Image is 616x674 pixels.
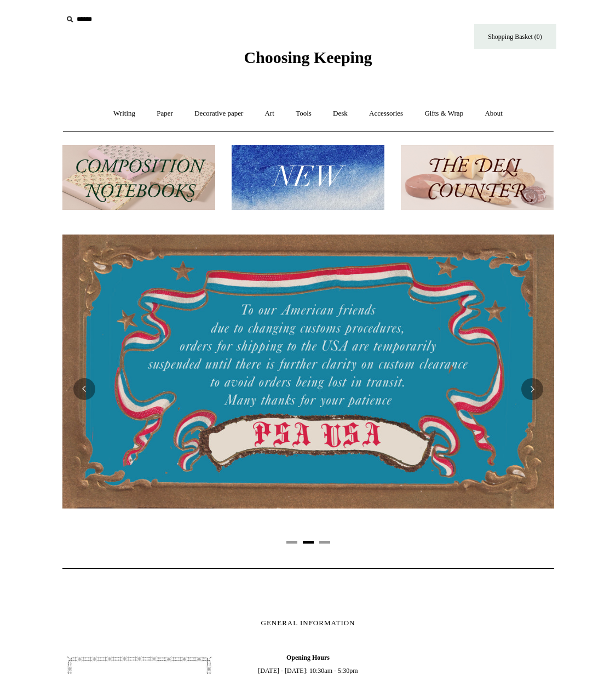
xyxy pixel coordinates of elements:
b: Opening Hours [286,654,330,661]
a: About [475,99,513,128]
span: GENERAL INFORMATION [261,619,355,627]
a: Art [255,99,284,128]
img: 202302 Composition ledgers.jpg__PID:69722ee6-fa44-49dd-a067-31375e5d54ec [62,145,215,210]
a: Shopping Basket (0) [474,24,556,49]
button: Next [521,378,543,400]
a: Decorative paper [185,99,253,128]
a: Choosing Keeping [244,57,372,65]
img: New.jpg__PID:f73bdf93-380a-4a35-bcfe-7823039498e1 [232,145,384,210]
img: USA PSA .jpg__PID:33428022-6587-48b7-8b57-d7eefc91f15a [62,235,554,509]
a: Tools [286,99,321,128]
img: The Deli Counter [401,145,554,210]
button: Page 3 [319,541,330,544]
button: Page 2 [303,541,314,544]
a: Desk [323,99,358,128]
button: Page 1 [286,541,297,544]
button: Previous [73,378,95,400]
a: Writing [103,99,145,128]
a: Accessories [359,99,413,128]
a: Gifts & Wrap [414,99,473,128]
span: Choosing Keeping [244,48,372,66]
a: Paper [147,99,183,128]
